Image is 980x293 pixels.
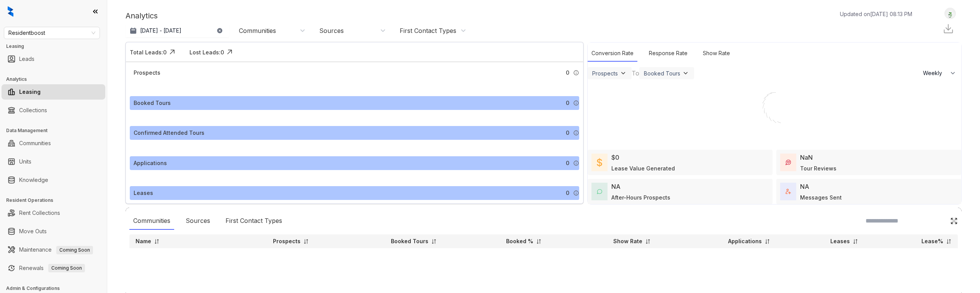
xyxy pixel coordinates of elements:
[2,172,105,188] li: Knowledge
[2,51,105,67] li: Leads
[2,260,105,276] li: Renewals
[682,69,689,77] img: ViewFilterArrow
[6,127,107,134] h3: Data Management
[611,153,619,162] div: $0
[800,182,809,191] div: NA
[129,212,174,230] div: Communities
[573,190,579,196] img: Info
[126,10,158,21] p: Analytics
[699,45,734,62] div: Show Rate
[942,23,954,34] img: Download
[134,159,167,167] div: Applications
[611,193,670,201] div: After-Hours Prospects
[182,212,214,230] div: Sources
[134,99,171,107] div: Booked Tours
[19,103,47,118] a: Collections
[645,239,651,244] img: sorting
[506,237,533,245] p: Booked %
[400,26,456,35] div: First Contact Types
[800,164,836,172] div: Tour Reviews
[946,239,952,244] img: sorting
[154,239,160,244] img: sorting
[597,158,602,167] img: LeaseValue
[431,239,437,244] img: sorting
[644,70,680,77] div: Booked Tours
[19,172,48,188] a: Knowledge
[764,239,770,244] img: sorting
[134,69,160,77] div: Prospects
[597,189,602,195] img: AfterHoursConversations
[2,242,105,257] li: Maintenance
[830,237,850,245] p: Leases
[6,43,107,50] h3: Leasing
[786,160,791,165] img: TourReviews
[319,26,344,35] div: Sources
[19,51,34,67] a: Leads
[2,84,105,100] li: Leasing
[19,136,51,151] a: Communities
[56,246,93,254] span: Coming Soon
[136,237,151,245] p: Name
[391,237,428,245] p: Booked Tours
[239,26,276,35] div: Communities
[573,70,579,76] img: Info
[853,239,858,244] img: sorting
[840,10,912,18] p: Updated on [DATE] 08:13 PM
[2,205,105,221] li: Rent Collections
[134,129,204,137] div: Confirmed Attended Tours
[645,45,691,62] div: Response Rate
[273,237,301,245] p: Prospects
[224,46,235,58] img: Click Icon
[303,239,309,244] img: sorting
[19,224,47,239] a: Move Outs
[573,160,579,166] img: Info
[8,27,95,39] span: Residentboost
[130,48,167,56] div: Total Leads: 0
[566,159,569,167] span: 0
[140,27,181,34] p: [DATE] - [DATE]
[6,285,107,292] h3: Admin & Configurations
[746,80,803,137] img: Loader
[588,45,637,62] div: Conversion Rate
[566,189,569,197] span: 0
[573,100,579,106] img: Info
[611,164,675,172] div: Lease Value Generated
[19,260,85,276] a: RenewalsComing Soon
[222,212,286,230] div: First Contact Types
[19,154,31,169] a: Units
[566,129,569,137] span: 0
[945,10,955,18] img: UserAvatar
[8,6,13,17] img: logo
[786,189,791,194] img: TotalFum
[6,76,107,83] h3: Analytics
[2,136,105,151] li: Communities
[728,237,762,245] p: Applications
[48,264,85,272] span: Coming Soon
[566,69,569,77] span: 0
[800,193,842,201] div: Messages Sent
[2,154,105,169] li: Units
[934,218,941,224] img: SearchIcon
[189,48,224,56] div: Lost Leads: 0
[19,205,60,221] a: Rent Collections
[536,239,542,244] img: sorting
[950,217,958,225] img: Click Icon
[918,66,961,80] button: Weekly
[167,46,178,58] img: Click Icon
[592,70,618,77] div: Prospects
[611,182,621,191] div: NA
[921,237,943,245] p: Lease%
[923,69,946,77] span: Weekly
[566,99,569,107] span: 0
[6,197,107,204] h3: Resident Operations
[19,84,41,100] a: Leasing
[632,69,639,78] div: To
[619,69,627,77] img: ViewFilterArrow
[134,189,153,197] div: Leases
[613,237,642,245] p: Show Rate
[573,130,579,136] img: Info
[2,224,105,239] li: Move Outs
[126,24,229,38] button: [DATE] - [DATE]
[800,153,813,162] div: NaN
[2,103,105,118] li: Collections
